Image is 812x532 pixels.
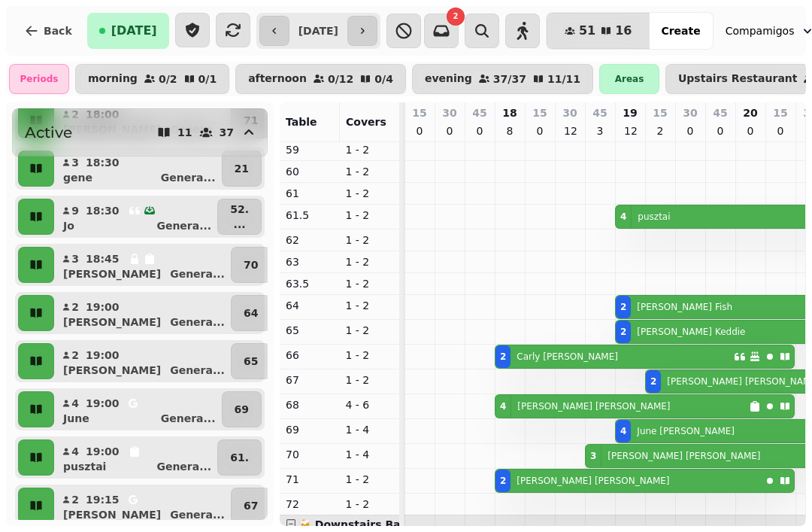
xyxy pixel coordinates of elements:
[517,351,618,363] p: Carly [PERSON_NAME]
[500,400,506,412] div: 4
[161,170,216,185] p: Genera ...
[286,233,334,248] p: 62
[714,123,726,138] p: 0
[231,488,271,524] button: 67
[71,155,80,170] p: 3
[286,472,334,487] p: 71
[170,266,225,281] p: Genera ...
[71,492,80,507] p: 2
[678,73,798,85] p: Upstairs Restaurant
[414,123,426,138] p: 0
[86,203,120,218] p: 18:30
[599,64,659,94] div: Areas
[637,326,745,338] p: [PERSON_NAME] Keddie
[217,199,262,235] button: 52....
[57,199,214,235] button: 918:30JoGenera...
[286,164,334,179] p: 60
[653,105,667,120] p: 15
[594,123,606,138] p: 3
[231,295,271,331] button: 64
[286,422,334,437] p: 69
[244,354,258,369] p: 65
[57,343,228,379] button: 219:00[PERSON_NAME]Genera...
[346,298,394,313] p: 1 - 2
[502,105,517,120] p: 18
[286,397,334,412] p: 68
[624,123,636,138] p: 12
[346,422,394,437] p: 1 - 4
[63,266,161,281] p: [PERSON_NAME]
[346,254,394,269] p: 1 - 2
[286,254,334,269] p: 63
[713,105,727,120] p: 45
[71,396,80,411] p: 4
[63,170,92,185] p: gene
[286,208,334,223] p: 61.5
[57,150,219,187] button: 318:30geneGenera...
[230,202,249,217] p: 52.
[244,257,258,272] p: 70
[86,492,120,507] p: 19:15
[504,123,516,138] p: 8
[170,315,225,330] p: Genera ...
[346,472,394,487] p: 1 - 2
[744,123,756,138] p: 0
[661,26,700,36] span: Create
[346,447,394,462] p: 1 - 4
[346,348,394,363] p: 1 - 2
[517,400,670,412] p: [PERSON_NAME] [PERSON_NAME]
[442,105,456,120] p: 30
[231,343,271,379] button: 65
[63,218,74,233] p: Jo
[12,13,84,49] button: Back
[235,161,249,176] p: 21
[637,301,732,313] p: [PERSON_NAME] Fish
[564,123,576,138] p: 12
[244,498,258,513] p: 67
[590,450,596,462] div: 3
[63,363,161,378] p: [PERSON_NAME]
[235,64,406,94] button: afternoon0/120/4
[286,497,334,512] p: 72
[472,105,486,120] p: 45
[286,116,317,128] span: Table
[286,298,334,313] p: 64
[500,351,506,363] div: 2
[248,73,307,85] p: afternoon
[547,13,650,49] button: 5116
[286,447,334,462] p: 70
[71,251,80,266] p: 3
[493,74,526,84] p: 37 / 37
[286,372,334,388] p: 67
[444,123,456,138] p: 0
[654,123,666,138] p: 2
[71,348,80,363] p: 2
[500,475,506,487] div: 2
[87,13,169,49] button: [DATE]
[86,396,120,411] p: 19:00
[532,105,547,120] p: 15
[63,315,161,330] p: [PERSON_NAME]
[57,247,228,283] button: 318:45[PERSON_NAME]Genera...
[159,74,177,84] p: 0 / 2
[649,13,712,49] button: Create
[743,105,757,120] p: 20
[474,123,486,138] p: 0
[71,299,80,315] p: 2
[86,444,120,459] p: 19:00
[12,108,268,157] button: Active1137
[222,391,262,427] button: 69
[244,306,258,321] p: 64
[346,208,394,223] p: 1 - 2
[222,150,262,187] button: 21
[346,233,394,248] p: 1 - 2
[71,203,80,218] p: 9
[230,450,249,465] p: 61.
[235,402,249,417] p: 69
[220,127,234,138] p: 37
[25,122,72,143] h2: Active
[774,123,786,138] p: 0
[328,74,353,84] p: 0 / 12
[44,26,72,36] span: Back
[425,73,472,85] p: evening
